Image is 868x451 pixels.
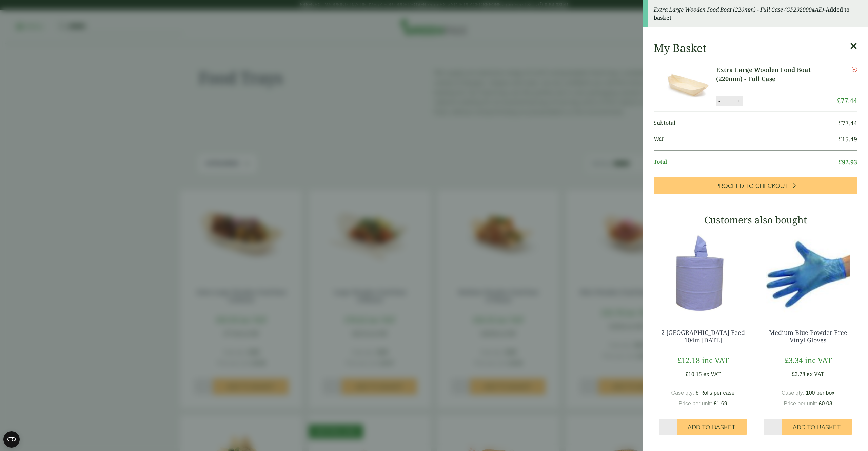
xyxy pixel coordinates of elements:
[715,182,789,190] span: Proceed to Checkout
[671,390,694,396] span: Case qty:
[677,355,700,365] bdi: 12.18
[837,96,841,105] span: £
[685,370,688,378] span: £
[785,355,803,365] bdi: 3.34
[805,355,832,365] span: inc VAT
[792,370,795,378] span: £
[782,419,852,435] button: Add to Basket
[807,370,824,378] span: ex VAT
[688,423,735,431] span: Add to Basket
[714,401,727,407] bdi: 1.69
[654,119,839,128] span: Subtotal
[792,370,805,378] bdi: 2.78
[654,6,824,13] em: Extra Large Wooden Food Boat (220mm) - Full Case (GP2920004AE)
[714,401,717,407] span: £
[852,65,857,73] a: Remove this item
[654,158,839,167] span: Total
[839,119,842,127] span: £
[839,119,857,127] bdi: 77.44
[678,401,712,407] span: Price per unit:
[785,355,789,365] span: £
[839,135,842,143] span: £
[703,370,721,378] span: ex VAT
[793,423,841,431] span: Add to Basket
[661,328,745,344] a: 2 [GEOGRAPHIC_DATA] Feed 104m [DATE]
[654,134,839,144] span: VAT
[716,65,837,84] a: Extra Large Wooden Food Boat (220mm) - Full Case
[819,401,822,407] span: £
[677,355,682,365] span: £
[819,401,832,407] bdi: 0.03
[654,177,857,194] a: Proceed to Checkout
[806,390,835,396] span: 100 per box
[716,98,722,104] button: -
[3,431,20,448] button: Open CMP widget
[654,41,706,54] h2: My Basket
[769,328,847,344] a: Medium Blue Powder Free Vinyl Gloves
[702,355,729,365] span: inc VAT
[654,231,752,315] img: 3630017-2-Ply-Blue-Centre-Feed-104m
[759,231,857,315] img: 4130015J-Blue-Vinyl-Powder-Free-Gloves-Medium
[782,390,805,396] span: Case qty:
[735,98,742,104] button: +
[654,214,857,226] h3: Customers also bought
[839,158,842,166] span: £
[839,135,857,143] bdi: 15.49
[677,419,747,435] button: Add to Basket
[837,96,857,105] bdi: 77.44
[696,390,735,396] span: 6 Rolls per case
[685,370,702,378] bdi: 10.15
[839,158,857,166] bdi: 92.93
[784,401,817,407] span: Price per unit:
